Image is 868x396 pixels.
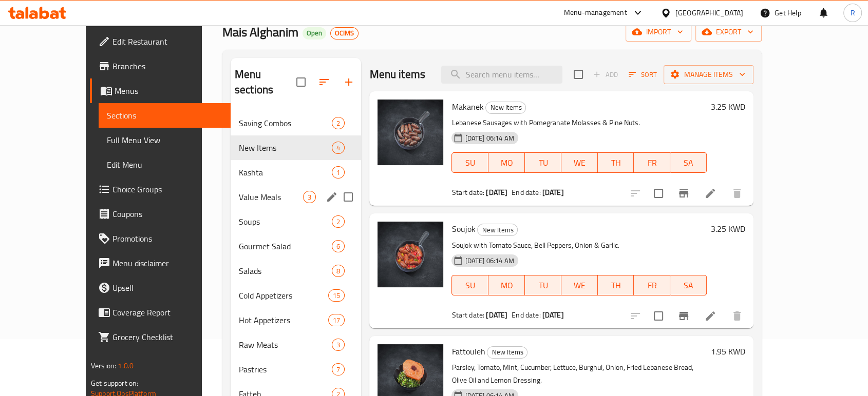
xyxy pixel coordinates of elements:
[118,359,134,372] span: 1.0.0
[324,189,339,205] button: edit
[486,186,507,199] b: [DATE]
[112,232,222,245] span: Promotions
[231,185,362,209] div: Value Meals3edit
[112,331,222,343] span: Grocery Checklist
[598,275,634,295] button: TH
[369,67,425,82] h2: Menu items
[239,215,332,228] span: Soups
[239,191,303,203] div: Value Meals
[312,70,336,94] span: Sort sections
[332,143,344,153] span: 4
[602,155,630,170] span: TH
[493,155,521,170] span: MO
[488,152,525,173] button: MO
[332,240,345,252] div: items
[602,278,630,293] span: TH
[303,27,326,39] div: Open
[674,155,703,170] span: SA
[91,359,116,372] span: Version:
[451,239,707,252] p: Soujok with Tomato Sauce, Bell Peppers, Onion & Garlic.
[331,29,358,37] span: OCIMS
[626,23,691,42] button: import
[704,187,716,200] a: Edit menu item
[112,35,222,48] span: Edit Restaurant
[239,339,332,351] span: Raw Meats
[486,308,507,322] b: [DATE]
[91,377,138,390] span: Get support on:
[598,152,634,173] button: TH
[622,67,664,83] span: Sort items
[634,26,683,38] span: import
[456,278,484,293] span: SU
[672,68,745,81] span: Manage items
[564,7,627,19] div: Menu-management
[670,152,707,173] button: SA
[231,308,362,332] div: Hot Appetizers17
[332,266,344,276] span: 8
[634,275,670,295] button: FR
[512,308,540,322] span: End date:
[487,346,527,358] span: New Items
[441,66,562,84] input: search
[638,278,666,293] span: FR
[329,315,344,325] span: 17
[112,183,222,195] span: Choice Groups
[332,215,345,228] div: items
[529,278,557,293] span: TU
[529,155,557,170] span: TU
[451,275,488,295] button: SU
[589,67,622,83] span: Add item
[565,155,594,170] span: WE
[670,275,707,295] button: SA
[328,314,345,326] div: items
[711,222,745,236] h6: 3.25 KWD
[565,278,594,293] span: WE
[303,29,326,37] span: Open
[239,265,332,277] span: Salads
[456,155,484,170] span: SU
[239,314,328,326] span: Hot Appetizers
[648,305,669,327] span: Select to update
[486,102,525,113] span: New Items
[231,234,362,259] div: Gourmet Salad6
[512,186,540,199] span: End date:
[239,117,332,129] div: Saving Combos
[378,100,443,165] img: Makanek
[112,60,222,72] span: Branches
[112,208,222,220] span: Coupons
[332,242,344,251] span: 6
[231,111,362,135] div: Saving Combos2
[239,240,332,252] div: Gourmet Salad
[711,344,745,359] h6: 1.95 KWD
[107,109,222,122] span: Sections
[451,344,485,359] span: Fattouleh
[107,159,222,171] span: Edit Menu
[239,166,332,179] span: Kashta
[90,78,231,103] a: Menus
[487,346,527,359] div: New Items
[107,134,222,146] span: Full Menu View
[231,332,362,357] div: Raw Meats3
[222,21,298,44] span: Mais Alghanim
[231,209,362,234] div: Soups2
[99,128,231,152] a: Full Menu View
[638,155,666,170] span: FR
[451,221,475,236] span: Soujok
[704,26,753,38] span: export
[671,304,696,328] button: Branch-specific-item
[461,133,518,143] span: [DATE] 06:14 AM
[112,257,222,269] span: Menu disclaimer
[493,278,521,293] span: MO
[90,202,231,226] a: Coupons
[239,289,328,302] span: Cold Appetizers
[542,308,564,322] b: [DATE]
[329,291,344,301] span: 15
[725,181,749,206] button: delete
[231,135,362,160] div: New Items4
[332,118,344,128] span: 2
[451,116,707,129] p: Lebanese Sausages with Pomegranate Molasses & Pine Nuts.
[90,29,231,54] a: Edit Restaurant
